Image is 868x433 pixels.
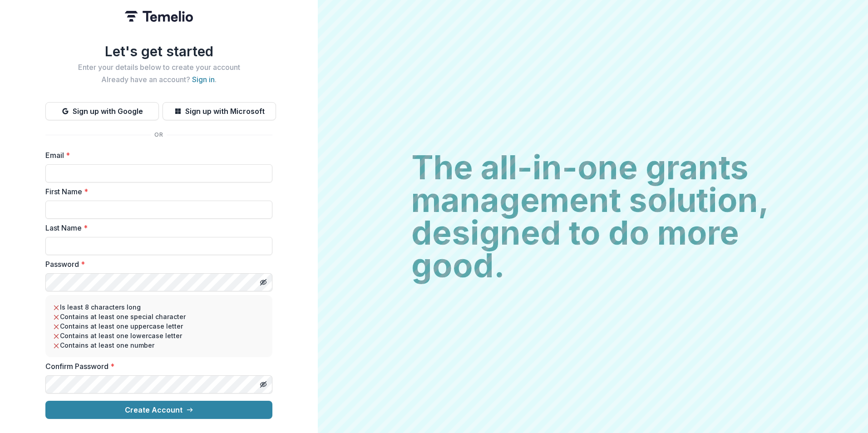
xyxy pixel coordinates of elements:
[45,222,267,233] label: Last Name
[45,43,272,59] h1: Let's get started
[53,312,265,321] li: Contains at least one special character
[192,75,215,84] a: Sign in
[163,102,276,120] button: Sign up with Microsoft
[45,259,267,270] label: Password
[53,321,265,331] li: Contains at least one uppercase letter
[45,63,272,72] h2: Enter your details below to create your account
[53,302,265,312] li: Is least 8 characters long
[45,361,267,372] label: Confirm Password
[45,186,267,197] label: First Name
[45,150,267,161] label: Email
[125,11,193,22] img: Temelio
[256,377,271,392] button: Toggle password visibility
[53,340,265,350] li: Contains at least one number
[45,102,159,120] button: Sign up with Google
[256,275,271,290] button: Toggle password visibility
[45,75,272,84] h2: Already have an account? .
[45,401,272,419] button: Create Account
[53,331,265,340] li: Contains at least one lowercase letter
